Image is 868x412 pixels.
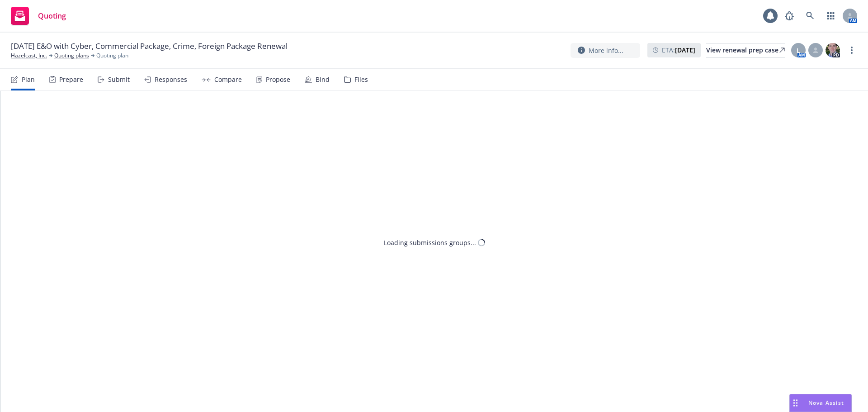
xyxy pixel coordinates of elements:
div: Responses [155,76,187,83]
div: Plan [22,76,35,83]
span: Quoting [38,12,66,19]
button: More info... [571,43,640,58]
a: View renewal prep case [706,43,785,57]
span: More info... [589,46,623,55]
button: Nova Assist [789,394,852,412]
span: L [797,46,800,55]
a: Switch app [822,7,840,25]
div: Prepare [59,76,83,83]
div: Loading submissions groups... [384,238,476,247]
a: Quoting plans [54,52,89,60]
span: Quoting plan [96,52,128,60]
span: Nova Assist [808,399,844,407]
a: more [846,45,857,56]
a: Report a Bug [780,7,798,25]
div: Files [354,76,368,83]
div: View renewal prep case [706,43,785,57]
span: ETA : [662,45,695,55]
div: Bind [316,76,330,83]
a: Quoting [7,3,70,28]
img: photo [826,43,840,57]
strong: [DATE] [675,46,695,54]
span: [DATE] E&O with Cyber, Commercial Package, Crime, Foreign Package Renewal [11,41,288,52]
div: Compare [214,76,242,83]
a: Search [801,7,819,25]
a: Hazelcast, Inc. [11,52,47,60]
div: Drag to move [790,394,801,412]
div: Submit [108,76,130,83]
div: Propose [266,76,290,83]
